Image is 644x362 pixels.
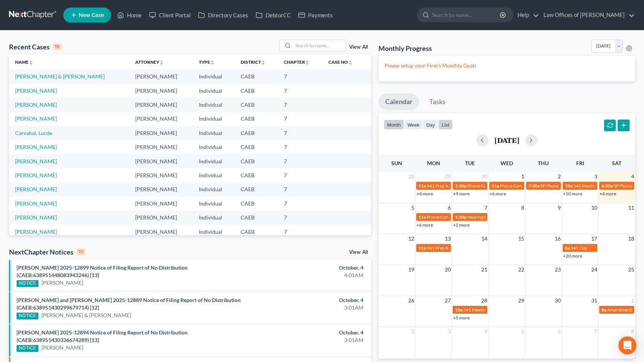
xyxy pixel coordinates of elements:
[193,140,235,154] td: Individual
[540,8,635,22] a: Law Offices of [PERSON_NAME]
[235,84,278,98] td: CAEB
[193,168,235,182] td: Individual
[418,245,426,251] span: 11a
[627,234,635,243] span: 18
[404,120,423,130] button: week
[554,265,562,274] span: 23
[378,44,432,53] h3: Monthly Progress
[349,250,368,255] a: View All
[467,183,549,189] span: Phone Consultation for [PERSON_NAME]
[627,203,635,212] span: 11
[252,8,295,22] a: DebtorCC
[253,304,363,311] div: 3:01AM
[278,69,322,83] td: 7
[9,42,61,51] div: Recent Cases
[490,191,506,196] a: +6 more
[193,183,235,196] td: Individual
[17,329,188,343] a: [PERSON_NAME] 2025-12894 Notice of Filing Report of No Distribution (CAEB:638951430336674289) [13]
[17,280,38,287] div: NOTICE
[612,160,621,166] span: Sat
[528,183,540,189] span: 7:30a
[411,203,415,212] span: 5
[129,196,193,210] td: [PERSON_NAME]
[41,344,83,351] a: [PERSON_NAME]
[159,60,164,65] i: unfold_more
[455,183,467,189] span: 1:30p
[129,211,193,225] td: [PERSON_NAME]
[15,158,57,164] a: [PERSON_NAME]
[378,94,419,110] a: Calendar
[630,296,635,305] span: 1
[129,140,193,154] td: [PERSON_NAME]
[129,225,193,239] td: [PERSON_NAME]
[129,154,193,168] td: [PERSON_NAME]
[591,203,598,212] span: 10
[261,60,266,65] i: unfold_more
[193,126,235,140] td: Individual
[481,172,488,181] span: 30
[481,234,488,243] span: 14
[594,172,598,181] span: 3
[455,214,467,220] span: 1:30p
[210,60,215,65] i: unfold_more
[17,264,188,278] a: [PERSON_NAME] 2025-12899 Notice of Filing Report of No Distribution (CAEB:638951448083943246) [13]
[385,62,629,69] p: Please setup your Firm's Monthly Goals
[520,172,525,181] span: 1
[76,248,85,255] div: 10
[418,183,426,189] span: 11a
[465,160,475,166] span: Tue
[427,183,488,189] span: 341 Prep for [PERSON_NAME]
[630,327,635,336] span: 8
[418,214,426,220] span: 11a
[591,234,598,243] span: 17
[565,183,572,189] span: 10a
[557,203,562,212] span: 9
[129,84,193,98] td: [PERSON_NAME]
[494,136,519,144] h2: [DATE]
[627,265,635,274] span: 25
[601,307,606,313] span: 8a
[427,245,488,251] span: 341 Prep for [PERSON_NAME]
[241,59,266,65] a: Districtunfold_more
[417,222,433,228] a: +6 more
[253,271,363,279] div: 4:01AM
[538,160,549,166] span: Thu
[235,69,278,83] td: CAEB
[253,296,363,304] div: October, 4
[129,98,193,112] td: [PERSON_NAME]
[15,172,57,178] a: [PERSON_NAME]
[463,307,571,313] span: 341 Meeting for [PERSON_NAME] & [PERSON_NAME]
[305,60,310,65] i: unfold_more
[278,183,322,196] td: 7
[235,168,278,182] td: CAEB
[467,214,566,220] span: Hearing for [PERSON_NAME] & [PERSON_NAME]
[193,98,235,112] td: Individual
[193,112,235,126] td: Individual
[278,168,322,182] td: 7
[129,112,193,126] td: [PERSON_NAME]
[407,296,415,305] span: 26
[278,126,322,140] td: 7
[591,296,598,305] span: 31
[517,265,525,274] span: 22
[193,84,235,98] td: Individual
[29,60,33,65] i: unfold_more
[15,200,57,207] a: [PERSON_NAME]
[444,296,452,305] span: 27
[432,8,501,22] input: Search by name...
[17,297,241,311] a: [PERSON_NAME] and [PERSON_NAME] 2025-12889 Notice of Filing Report of No Distribution (CAEB:63895...
[554,234,562,243] span: 16
[235,154,278,168] td: CAEB
[199,59,215,65] a: Typeunfold_more
[15,214,57,221] a: [PERSON_NAME]
[193,225,235,239] td: Individual
[278,140,322,154] td: 7
[481,296,488,305] span: 28
[444,234,452,243] span: 13
[600,191,616,196] a: +4 more
[278,154,322,168] td: 7
[484,203,488,212] span: 7
[15,115,57,122] a: [PERSON_NAME]
[427,160,440,166] span: Mon
[427,214,509,220] span: Phone Consultation for [PERSON_NAME]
